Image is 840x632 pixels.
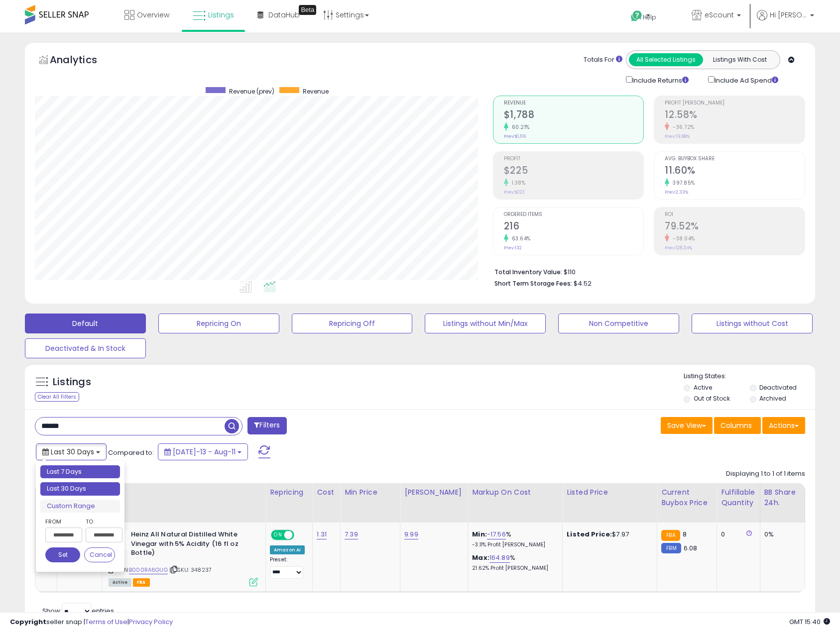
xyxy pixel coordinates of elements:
[504,220,644,234] h2: 216
[665,109,805,122] h2: 12.58%
[25,314,146,333] button: Default
[468,483,563,523] th: The percentage added to the cost of goods (COGS) that forms the calculator for Min & Max prices.
[106,487,261,498] div: Title
[208,10,234,20] span: Listings
[567,529,612,539] b: Listed Price:
[404,487,464,498] div: [PERSON_NAME]
[169,566,212,574] span: | SKU: 348237
[705,10,734,20] span: eScount
[757,10,814,32] a: Hi [PERSON_NAME]
[86,517,115,527] label: To
[618,74,701,86] div: Include Returns
[472,553,489,562] b: Max:
[504,212,644,217] span: Ordered Items
[567,487,653,498] div: Listed Price
[45,517,80,527] label: From
[504,165,644,178] h2: $225
[129,566,168,574] a: B000RA6GUG
[137,10,169,20] span: Overview
[721,487,755,508] div: Fulfillable Quantity
[669,235,695,242] small: -38.04%
[10,618,173,627] div: seller snap | |
[494,268,562,276] b: Total Inventory Value:
[726,469,805,479] div: Displaying 1 to 1 of 1 items
[661,487,713,508] div: Current Buybox Price
[345,487,396,498] div: Min Price
[759,383,797,392] label: Deactivated
[665,101,805,106] span: Profit [PERSON_NAME]
[661,530,680,541] small: FBA
[158,443,248,460] button: [DATE]-13 - Aug-11
[84,547,115,562] button: Cancel
[661,543,681,553] small: FBM
[472,553,555,572] div: %
[131,530,252,560] b: Heinz All Natural Distilled White Vinegar with 5% Acidity (16 fl oz Bottle)
[694,383,712,392] label: Active
[643,13,656,21] span: Help
[40,500,120,513] li: Custom Range
[50,53,117,69] h5: Analytics
[40,482,120,496] li: Last 30 Days
[85,617,127,627] a: Terms of Use
[317,487,336,498] div: Cost
[489,553,510,563] a: 164.89
[293,531,309,539] span: OFF
[292,314,413,333] button: Repricing Off
[721,530,752,539] div: 0
[472,529,487,539] b: Min:
[129,617,173,627] a: Privacy Policy
[789,617,830,627] span: 2025-09-11 15:40 GMT
[487,529,506,539] a: -17.56
[584,55,622,65] div: Totals For
[665,220,805,234] h2: 79.52%
[472,530,555,548] div: %
[504,245,522,251] small: Prev: 132
[53,375,91,389] h5: Listings
[630,10,643,22] i: Get Help
[508,123,530,131] small: 60.21%
[762,417,805,434] button: Actions
[270,487,308,498] div: Repricing
[665,165,805,178] h2: 11.60%
[629,53,703,66] button: All Selected Listings
[665,156,805,162] span: Avg. Buybox Share
[229,87,274,96] span: Revenue (prev)
[108,448,154,457] span: Compared to:
[764,530,797,539] div: 0%
[669,179,695,187] small: 397.85%
[504,109,644,122] h2: $1,788
[567,530,649,539] div: $7.97
[158,314,279,333] button: Repricing On
[299,5,316,15] div: Tooltip anchor
[317,529,327,539] a: 1.31
[303,87,329,96] span: Revenue
[40,465,120,479] li: Last 7 Days
[665,189,688,195] small: Prev: 2.33%
[764,487,801,508] div: BB Share 24h.
[272,531,284,539] span: ON
[51,447,94,457] span: Last 30 Days
[109,530,258,585] div: ASIN:
[36,443,107,460] button: Last 30 Days
[504,101,644,106] span: Revenue
[404,529,418,539] a: 9.99
[345,529,358,539] a: 7.39
[472,541,555,548] p: -3.11% Profit [PERSON_NAME]
[472,565,555,572] p: 21.62% Profit [PERSON_NAME]
[173,447,236,457] span: [DATE]-13 - Aug-11
[508,179,526,187] small: 1.38%
[692,314,813,333] button: Listings without Cost
[45,547,80,562] button: Set
[759,394,786,403] label: Archived
[683,529,687,539] span: 8
[504,133,526,139] small: Prev: $1,116
[504,156,644,162] span: Profit
[770,10,807,20] span: Hi [PERSON_NAME]
[669,123,695,131] small: -36.72%
[10,617,46,627] strong: Copyright
[247,417,286,434] button: Filters
[472,487,558,498] div: Markup on Cost
[270,556,305,579] div: Preset:
[684,372,815,381] p: Listing States:
[35,392,79,402] div: Clear All Filters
